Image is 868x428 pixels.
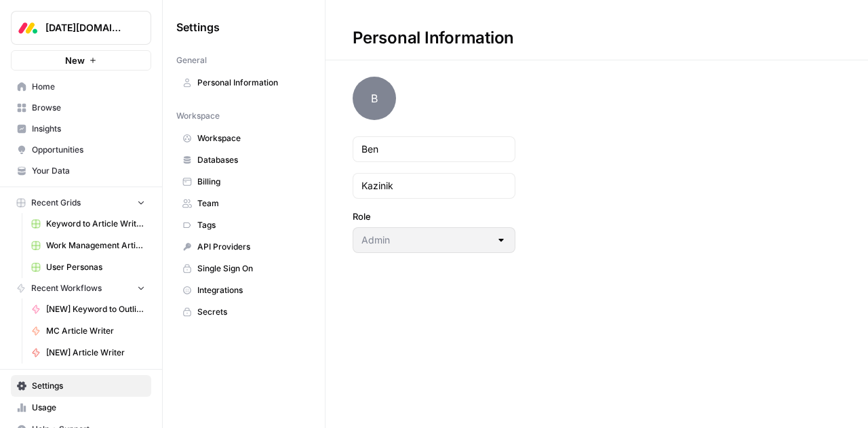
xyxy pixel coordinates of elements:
[11,375,151,397] a: Settings
[25,342,151,364] a: [NEW] Article Writer
[25,213,151,235] a: Keyword to Article Writer Grid
[25,235,151,256] a: Work Management Article Grid
[11,76,151,98] a: Home
[176,279,311,301] a: Integrations
[176,110,220,122] span: Workspace
[353,210,515,223] label: Role
[197,77,305,89] span: Personal Information
[11,278,151,298] button: Recent Workflows
[32,144,145,156] span: Opportunities
[46,303,145,315] span: [NEW] Keyword to Outline
[11,193,151,213] button: Recent Grids
[176,258,311,279] a: Single Sign On
[176,72,311,94] a: Personal Information
[176,236,311,258] a: API Providers
[32,102,145,114] span: Browse
[176,19,220,35] span: Settings
[25,256,151,278] a: User Personas
[32,165,145,177] span: Your Data
[65,54,85,67] span: New
[11,97,151,119] a: Browse
[197,219,305,231] span: Tags
[45,21,127,35] span: [DATE][DOMAIN_NAME]
[31,197,81,209] span: Recent Grids
[32,81,145,93] span: Home
[176,128,311,149] a: Workspace
[176,193,311,214] a: Team
[11,397,151,419] a: Usage
[197,241,305,253] span: API Providers
[353,77,396,120] span: B
[176,214,311,236] a: Tags
[197,197,305,210] span: Team
[176,54,207,66] span: General
[11,50,151,71] button: New
[11,160,151,182] a: Your Data
[197,154,305,166] span: Databases
[46,218,145,230] span: Keyword to Article Writer Grid
[176,149,311,171] a: Databases
[11,11,151,45] button: Workspace: Monday.com
[197,284,305,296] span: Integrations
[197,262,305,275] span: Single Sign On
[31,282,102,294] span: Recent Workflows
[16,16,40,40] img: Monday.com Logo
[25,320,151,342] a: MC Article Writer
[32,402,145,414] span: Usage
[197,132,305,144] span: Workspace
[46,261,145,273] span: User Personas
[197,176,305,188] span: Billing
[32,380,145,392] span: Settings
[176,301,311,323] a: Secrets
[46,325,145,337] span: MC Article Writer
[197,306,305,318] span: Secrets
[11,139,151,161] a: Opportunities
[11,118,151,140] a: Insights
[32,123,145,135] span: Insights
[46,239,145,252] span: Work Management Article Grid
[176,171,311,193] a: Billing
[25,298,151,320] a: [NEW] Keyword to Outline
[325,27,541,49] div: Personal Information
[46,347,145,359] span: [NEW] Article Writer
